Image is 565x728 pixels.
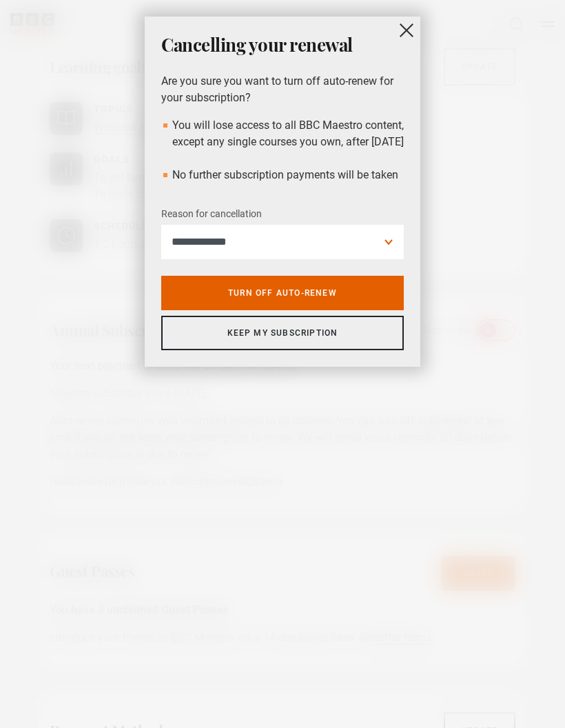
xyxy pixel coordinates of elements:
p: Are you sure you want to turn off auto-renew for your subscription? [161,73,404,106]
a: Turn off auto-renew [161,276,404,310]
li: No further subscription payments will be taken [161,167,404,183]
h2: Cancelling your renewal [161,33,404,57]
label: Reason for cancellation [161,206,262,223]
a: Keep my subscription [161,316,404,350]
button: close [393,17,420,44]
li: You will lose access to all BBC Maestro content, except any single courses you own, after [DATE] [161,117,404,150]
